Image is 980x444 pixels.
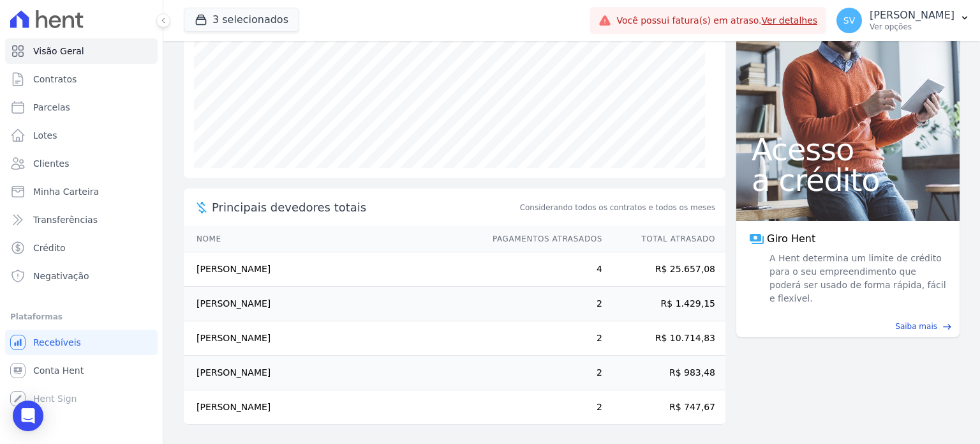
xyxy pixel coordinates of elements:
span: Principais devedores totais [212,199,517,216]
div: Open Intercom Messenger [13,401,43,431]
span: A Hent determina um limite de crédito para o seu empreendimento que poderá ser usado de forma ráp... [767,252,947,305]
td: [PERSON_NAME] [184,390,480,425]
a: Negativação [5,263,158,289]
td: R$ 747,67 [603,390,725,425]
span: Giro Hent [767,231,815,247]
td: 2 [480,321,603,356]
button: SV [PERSON_NAME] Ver opções [826,3,980,38]
span: Considerando todos os contratos e todos os meses [520,202,715,213]
th: Nome [184,226,480,252]
td: 2 [480,356,603,390]
th: Pagamentos Atrasados [480,226,603,252]
p: [PERSON_NAME] [870,9,954,22]
span: Clientes [33,157,69,170]
a: Recebíveis [5,330,158,355]
span: Visão Geral [33,45,84,57]
a: Minha Carteira [5,179,158,204]
span: Saiba mais [895,321,937,332]
a: Visão Geral [5,38,158,64]
a: Ver detalhes [762,15,818,26]
td: [PERSON_NAME] [184,356,480,390]
td: [PERSON_NAME] [184,252,480,287]
span: east [942,322,952,332]
a: Clientes [5,151,158,176]
span: Acesso [752,134,944,165]
span: Você possui fatura(s) em atraso. [616,14,817,27]
a: Lotes [5,123,158,148]
span: SV [843,16,855,25]
td: R$ 1.429,15 [603,287,725,321]
td: R$ 25.657,08 [603,252,725,287]
a: Crédito [5,235,158,261]
a: Conta Hent [5,358,158,383]
a: Transferências [5,207,158,233]
span: a crédito [752,165,944,195]
span: Contratos [33,73,77,86]
span: Transferências [33,213,98,226]
span: Recebíveis [33,336,81,349]
td: 2 [480,287,603,321]
td: 4 [480,252,603,287]
p: Ver opções [870,22,954,32]
td: [PERSON_NAME] [184,287,480,321]
a: Saiba mais east [744,321,952,332]
span: Parcelas [33,101,70,114]
td: [PERSON_NAME] [184,321,480,356]
th: Total Atrasado [603,226,725,252]
td: R$ 10.714,83 [603,321,725,356]
a: Contratos [5,66,158,92]
span: Crédito [33,241,66,254]
span: Minha Carteira [33,185,99,198]
span: Lotes [33,129,57,142]
div: Plataformas [10,309,152,325]
button: 3 selecionados [184,8,299,32]
td: 2 [480,390,603,425]
span: Conta Hent [33,364,84,377]
a: Parcelas [5,95,158,120]
span: Negativação [33,270,89,282]
td: R$ 983,48 [603,356,725,390]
